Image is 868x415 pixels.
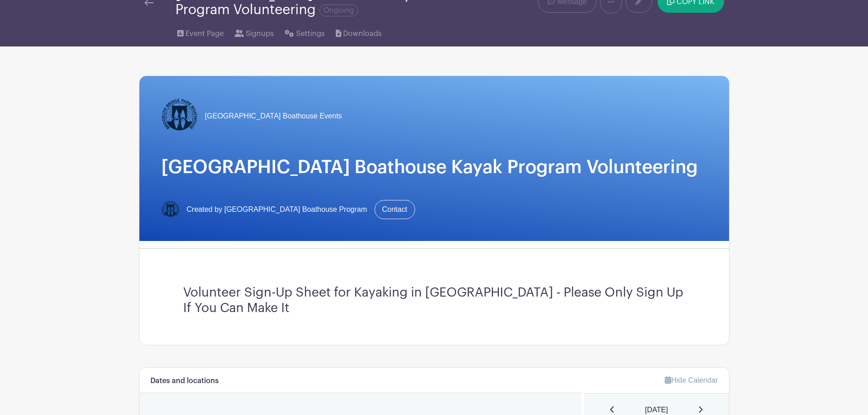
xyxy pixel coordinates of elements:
h3: Volunteer Sign-Up Sheet for Kayaking in [GEOGRAPHIC_DATA] - Please Only Sign Up If You Can Make It [183,285,685,316]
a: Event Page [177,17,224,46]
h6: Dates and locations [150,377,219,385]
span: Ongoing [319,5,358,16]
span: Signups [246,28,274,39]
span: [GEOGRAPHIC_DATA] Boathouse Events [205,111,342,122]
a: Hide Calendar [665,376,718,384]
span: Downloads [343,28,382,39]
img: Logo-Title.png [161,98,198,134]
span: Event Page [185,28,224,39]
a: Contact [375,200,415,219]
span: Settings [296,28,325,39]
a: Settings [285,17,324,46]
a: Downloads [336,17,382,46]
img: Logo-Title.png [161,200,180,219]
span: Created by [GEOGRAPHIC_DATA] Boathouse Program [187,204,367,215]
h1: [GEOGRAPHIC_DATA] Boathouse Kayak Program Volunteering [161,156,707,178]
a: Signups [235,17,274,46]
